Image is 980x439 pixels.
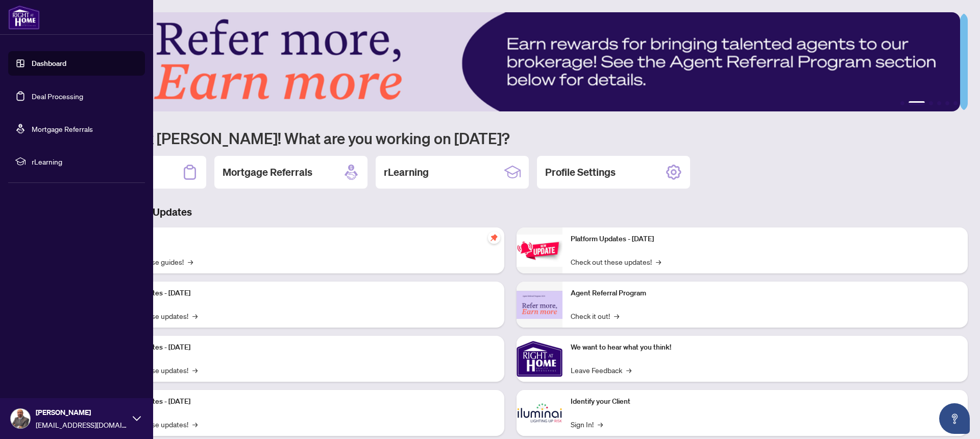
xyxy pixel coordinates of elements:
[488,232,500,244] span: pushpin
[953,101,958,105] button: 6
[223,165,312,179] h2: Mortgage Referrals
[571,396,960,407] p: Identify your Client
[626,364,631,376] span: →
[571,288,960,299] p: Agent Referral Program
[192,364,198,376] span: →
[32,91,83,101] a: Deal Processing
[571,419,603,430] a: Sign In!→
[598,419,603,430] span: →
[107,342,496,353] p: Platform Updates - [DATE]
[571,234,960,245] p: Platform Updates - [DATE]
[571,310,619,321] a: Check it out!→
[36,419,128,430] span: [EMAIL_ADDRESS][DOMAIN_NAME]
[107,288,496,299] p: Platform Updates - [DATE]
[517,390,562,436] img: Identify your Client
[36,407,128,418] span: [PERSON_NAME]
[53,12,960,111] img: Slide 1
[11,409,30,428] img: Profile Icon
[939,403,970,434] button: Open asap
[614,310,619,321] span: →
[517,291,562,319] img: Agent Referral Program
[8,5,40,30] img: logo
[945,101,949,105] button: 5
[545,165,616,179] h2: Profile Settings
[571,364,631,376] a: Leave Feedback→
[929,101,933,105] button: 3
[107,396,496,407] p: Platform Updates - [DATE]
[192,310,198,321] span: →
[656,256,661,267] span: →
[900,101,904,105] button: 1
[937,101,941,105] button: 4
[32,156,138,167] span: rLearning
[517,336,562,382] img: We want to hear what you think!
[188,256,193,267] span: →
[571,342,960,353] p: We want to hear what you think!
[909,101,925,105] button: 2
[384,165,429,179] h2: rLearning
[32,124,93,133] a: Mortgage Referrals
[192,419,198,430] span: →
[107,234,496,245] p: Self-Help
[32,59,66,68] a: Dashboard
[517,235,562,267] img: Platform Updates - June 23, 2025
[53,205,968,219] h3: Brokerage & Industry Updates
[53,128,968,148] h1: Welcome back [PERSON_NAME]! What are you working on [DATE]?
[571,256,661,267] a: Check out these updates!→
